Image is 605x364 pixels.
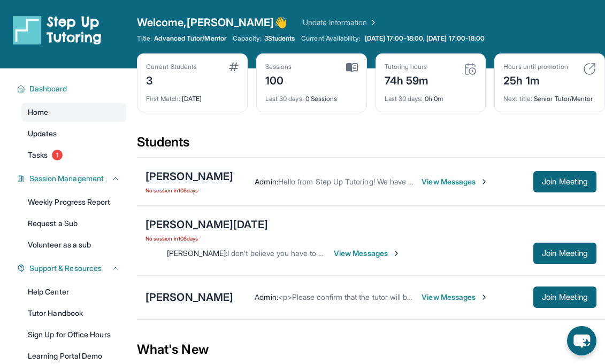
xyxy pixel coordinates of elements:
a: Tasks1 [21,145,126,165]
div: Students [137,134,605,157]
a: Update Information [303,17,378,28]
button: Join Meeting [533,243,596,264]
a: Help Center [21,282,126,301]
span: Admin : [255,292,278,301]
a: Weekly Progress Report [21,192,126,212]
span: First Match : [146,95,180,103]
button: chat-button [567,326,596,355]
div: Current Students [146,63,197,71]
a: Request a Sub [21,214,126,233]
div: 74h 59m [385,71,429,88]
span: Session Management [29,173,104,184]
span: 1 [52,150,63,160]
a: Updates [21,124,126,143]
span: View Messages [334,248,401,259]
div: 0 Sessions [265,88,358,103]
span: Title: [137,34,152,43]
a: Home [21,103,126,122]
div: Hours until promotion [503,63,568,71]
img: card [346,63,358,72]
div: 25h 1m [503,71,568,88]
span: Tasks [28,150,48,160]
a: Tutor Handbook [21,304,126,323]
span: View Messages [422,176,488,187]
button: Support & Resources [25,263,120,274]
img: logo [13,15,102,45]
span: No session in 108 days [145,186,233,195]
div: 3 [146,71,197,88]
div: 100 [265,71,292,88]
span: [DATE] 17:00-18:00, [DATE] 17:00-18:00 [365,34,485,43]
span: Last 30 days : [385,95,423,103]
span: Home [28,107,48,118]
img: card [464,63,477,75]
span: Advanced Tutor/Mentor [154,34,226,43]
div: 0h 0m [385,88,477,103]
button: Session Management [25,173,120,184]
span: Join Meeting [542,294,588,300]
span: Next title : [503,95,532,103]
button: Join Meeting [533,286,596,308]
div: [DATE] [146,88,239,103]
div: [PERSON_NAME] [145,290,233,305]
span: Last 30 days : [265,95,304,103]
img: card [583,63,596,75]
span: Welcome, [PERSON_NAME] 👋 [137,15,288,30]
span: 3 Students [264,34,295,43]
a: Sign Up for Office Hours [21,325,126,344]
span: No session in 108 days [145,234,268,243]
button: Join Meeting [533,171,596,192]
div: [PERSON_NAME] [145,169,233,184]
span: [PERSON_NAME] : [167,249,227,258]
img: Chevron Right [367,17,378,28]
img: Chevron-Right [480,293,488,301]
div: [PERSON_NAME][DATE] [145,217,268,232]
a: [DATE] 17:00-18:00, [DATE] 17:00-18:00 [363,34,487,43]
span: Updates [28,128,57,139]
span: Join Meeting [542,250,588,257]
span: View Messages [422,292,488,303]
div: Tutoring hours [385,63,429,71]
span: Support & Resources [29,263,102,274]
button: Dashboard [25,83,120,94]
a: Volunteer as a sub [21,235,126,254]
div: Sessions [265,63,292,71]
img: Chevron-Right [480,177,488,186]
img: card [229,63,239,71]
span: Join Meeting [542,179,588,185]
img: Chevron-Right [392,249,401,258]
span: Current Availability: [301,34,360,43]
span: Capacity: [233,34,262,43]
div: Senior Tutor/Mentor [503,88,596,103]
span: Admin : [255,177,278,186]
span: Dashboard [29,83,67,94]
